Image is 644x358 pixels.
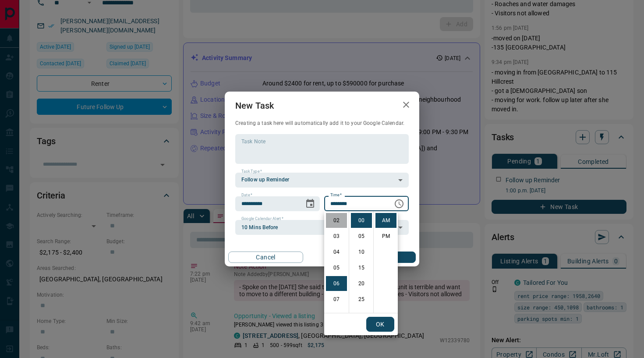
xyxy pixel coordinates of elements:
li: 8 hours [326,308,347,323]
div: Follow up Reminder [235,173,409,188]
div: 10 Mins Before [235,220,409,235]
label: Google Calendar Alert [241,216,283,222]
li: 2 hours [326,213,347,228]
button: Choose time, selected time is 6:00 AM [390,195,408,213]
ul: Select hours [324,211,349,313]
label: Time [330,192,342,198]
li: 0 minutes [351,213,372,228]
li: AM [375,213,396,228]
li: 15 minutes [351,260,372,275]
li: PM [375,229,396,244]
li: 4 hours [326,245,347,259]
label: Task Type [241,169,262,174]
li: 20 minutes [351,276,372,291]
button: Cancel [228,252,303,263]
li: 25 minutes [351,292,372,307]
button: OK [366,317,394,332]
li: 10 minutes [351,245,372,259]
h2: New Task [225,92,284,120]
label: Date [241,192,252,198]
ul: Select minutes [349,211,373,313]
ul: Select meridiem [373,211,398,313]
button: Choose date, selected date is Oct 8, 2025 [301,195,319,213]
li: 7 hours [326,292,347,307]
li: 6 hours [326,276,347,291]
li: 3 hours [326,229,347,244]
p: Creating a task here will automatically add it to your Google Calendar. [235,120,409,127]
li: 5 minutes [351,229,372,244]
li: 5 hours [326,260,347,275]
li: 30 minutes [351,308,372,323]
